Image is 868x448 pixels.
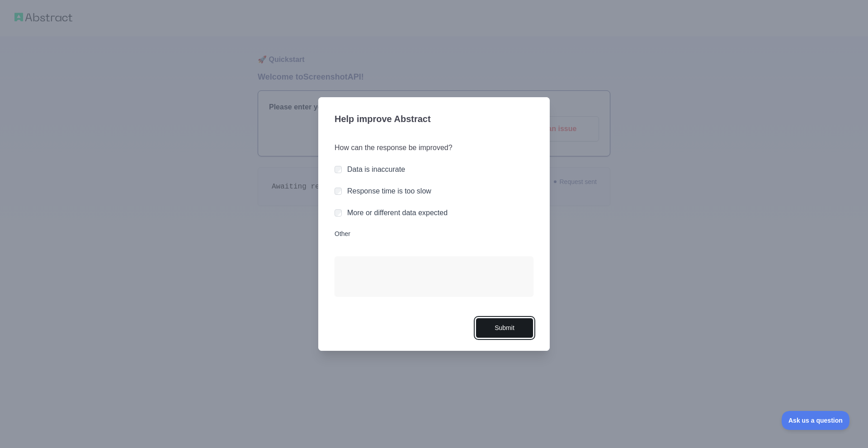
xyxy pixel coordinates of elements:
[476,318,533,338] button: Submit
[335,108,533,132] h3: Help improve Abstract
[347,209,448,217] label: More or different data expected
[347,165,405,173] label: Data is inaccurate
[335,142,533,153] h3: How can the response be improved?
[782,411,850,430] iframe: Toggle Customer Support
[335,229,533,238] label: Other
[347,187,431,195] label: Response time is too slow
